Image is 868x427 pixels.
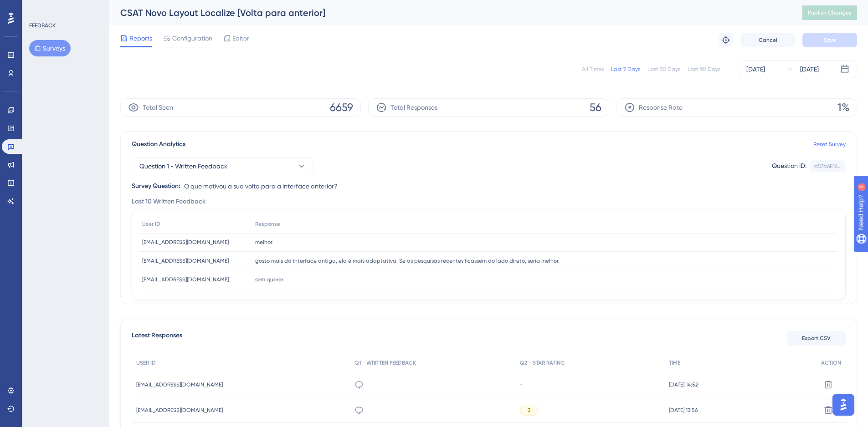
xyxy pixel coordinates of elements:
[136,381,223,388] span: [EMAIL_ADDRESS][DOMAIN_NAME]
[802,33,857,47] button: Save
[802,335,831,342] span: Export CSV
[132,196,205,207] span: Last 10 Written Feedback
[255,257,560,264] span: gosto mais da interface antiga, ela é mais adaptativa. Se as pesquisas recentes ficassem do lado ...
[330,100,353,115] span: 6659
[172,33,212,44] span: Configuration
[132,157,314,175] button: Question 1 - Written Feedback
[120,6,780,19] div: CSAT Novo Layout Localize [Volta para anterior]
[814,163,842,170] div: a57b6816...
[132,139,185,150] span: Question Analytics
[136,407,223,414] span: [EMAIL_ADDRESS][DOMAIN_NAME]
[63,5,66,12] div: 3
[528,407,530,414] span: 3
[837,100,849,115] span: 1%
[746,64,765,75] div: [DATE]
[590,100,601,115] span: 56
[823,36,836,44] span: Save
[740,33,795,47] button: Cancel
[830,391,857,418] iframe: UserGuiding AI Assistant Launcher
[255,276,283,283] span: sem querer
[786,331,846,346] button: Export CSV
[354,359,416,366] span: Q1 - WRITTEN FEEDBACK
[21,2,57,13] span: Need Help?
[142,276,229,283] span: [EMAIL_ADDRESS][DOMAIN_NAME]
[669,407,698,414] span: [DATE] 13:56
[611,66,640,73] div: Last 7 Days
[800,64,819,75] div: [DATE]
[143,102,173,113] span: Total Seen
[139,161,227,172] span: Question 1 - Written Feedback
[132,181,180,192] div: Survey Question:
[520,381,523,388] span: -
[821,359,841,366] span: ACTION
[808,9,852,16] span: Publish Changes
[142,257,229,264] span: [EMAIL_ADDRESS][DOMAIN_NAME]
[639,102,683,113] span: Response Rate
[184,181,338,192] span: O que motivou a sua volta para a interface anterior?
[390,102,437,113] span: Total Responses
[520,359,565,366] span: Q2 - STAR RATING
[29,40,71,56] button: Surveys
[813,141,846,148] a: Reset Survey
[142,239,229,246] span: [EMAIL_ADDRESS][DOMAIN_NAME]
[255,220,280,228] span: Response
[772,160,806,172] div: Question ID:
[759,36,777,44] span: Cancel
[647,66,680,73] div: Last 30 Days
[688,66,720,73] div: Last 90 Days
[802,5,857,20] button: Publish Changes
[129,33,152,44] span: Reports
[136,359,156,366] span: USER ID
[582,66,604,73] div: All Times
[669,359,680,366] span: TIME
[669,381,698,388] span: [DATE] 14:52
[29,22,56,29] div: FEEDBACK
[232,33,249,44] span: Editor
[142,220,160,228] span: User ID
[255,239,272,246] span: melhor
[132,330,182,346] span: Latest Responses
